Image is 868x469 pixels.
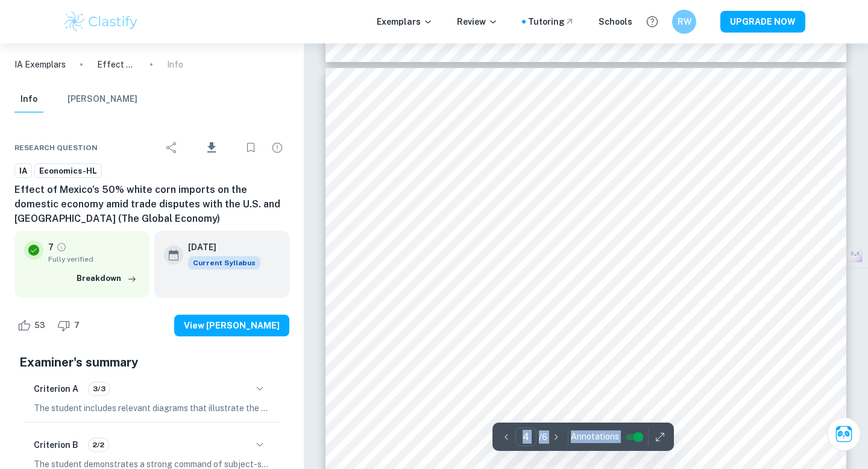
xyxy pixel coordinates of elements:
[265,136,289,160] div: Report issue
[186,132,236,163] div: Download
[74,269,140,288] button: Breakdown
[97,58,136,71] p: Effect of Mexico's 50% white corn imports on the domestic economy amid trade disputes with the U....
[56,242,67,253] a: Grade fully verified
[89,439,108,450] span: 2/2
[167,58,183,71] p: Info
[28,319,52,332] span: 53
[14,183,289,226] h6: Effect of Mexico's 50% white corn imports on the domestic economy amid trade disputes with the U....
[528,15,574,28] a: Tutoring
[827,417,861,451] button: Ask Clai
[571,430,619,443] span: Annotations
[599,15,632,28] a: Schools
[48,254,140,265] span: Fully verified
[160,136,184,160] div: Share
[188,256,260,269] span: Current Syllabus
[539,430,547,444] p: / 6
[68,86,137,113] button: [PERSON_NAME]
[68,319,86,332] span: 7
[34,382,78,395] h6: Criterion A
[642,11,662,32] button: Help and Feedback
[34,163,102,178] a: Economics-HL
[89,383,110,394] span: 3/3
[63,10,139,34] img: Clastify logo
[239,136,263,160] div: Bookmark
[14,86,43,113] button: Info
[672,10,696,34] button: RW
[14,142,98,153] span: Research question
[35,165,101,177] span: Economics-HL
[457,15,498,28] p: Review
[14,163,32,178] a: IA
[14,316,52,335] div: Like
[377,15,433,28] p: Exemplars
[34,438,78,452] h6: Criterion B
[19,353,285,371] h5: Examiner's summary
[15,165,31,177] span: IA
[174,315,289,336] button: View [PERSON_NAME]
[678,15,691,28] h6: RW
[48,241,54,254] p: 7
[34,401,270,415] p: The student includes relevant diagrams that illustrate the effects of the 50% tariff on white cor...
[14,58,66,71] a: IA Exemplars
[54,316,86,335] div: Dislike
[720,11,805,33] button: UPGRADE NOW
[188,256,260,269] div: This exemplar is based on the current syllabus. Feel free to refer to it for inspiration/ideas wh...
[188,241,251,254] h6: [DATE]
